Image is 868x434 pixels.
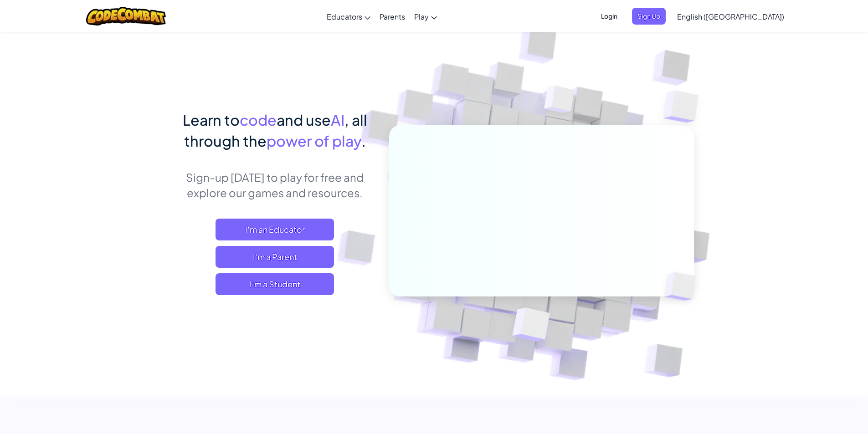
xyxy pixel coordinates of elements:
[361,132,366,150] span: .
[216,246,334,268] a: I'm a Parent
[649,253,717,320] img: Overlap cubes
[240,111,277,129] span: code
[327,12,362,21] span: Educators
[410,4,442,29] a: Play
[86,7,166,26] img: CodeCombat logo
[216,219,334,240] a: I'm an Educator
[375,4,410,29] a: Parents
[277,111,331,129] span: and use
[414,12,429,21] span: Play
[673,4,789,29] a: English ([GEOGRAPHIC_DATA])
[183,111,240,129] span: Learn to
[527,68,592,136] img: Overlap cubes
[267,132,361,150] span: power of play
[490,288,571,364] img: Overlap cubes
[322,4,375,29] a: Educators
[596,8,623,25] button: Login
[331,111,344,129] span: AI
[632,8,666,25] button: Sign Up
[645,68,724,145] img: Overlap cubes
[677,12,784,21] span: English ([GEOGRAPHIC_DATA])
[216,273,334,295] button: I'm a Student
[175,169,375,200] p: Sign-up [DATE] to play for free and explore our games and resources.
